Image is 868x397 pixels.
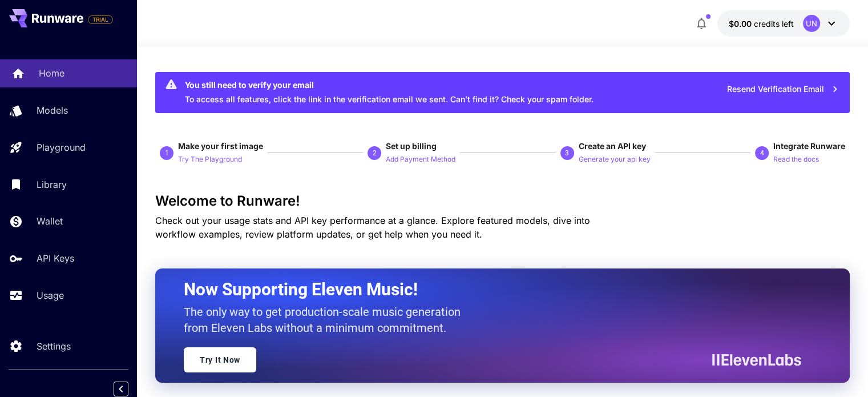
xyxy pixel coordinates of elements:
[88,15,112,24] span: TRIAL
[165,148,169,158] p: 1
[37,178,67,191] p: Library
[178,141,263,151] span: Make your first image
[717,10,850,37] button: $0.00UN
[386,154,455,165] p: Add Payment Method
[39,66,64,80] p: Home
[155,215,590,240] span: Check out your usage stats and API key performance at a glance. Explore featured models, dive int...
[37,141,86,154] p: Playground
[579,141,646,151] span: Create an API key
[178,154,242,165] p: Try The Playground
[114,382,128,396] button: Collapse sidebar
[88,13,113,26] span: Add your payment card to enable full platform functionality.
[184,279,793,300] h2: Now Supporting Eleven Music!
[386,141,437,151] span: Set up billing
[721,78,845,101] button: Resend Verification Email
[37,103,68,117] p: Models
[37,339,71,353] p: Settings
[37,288,64,302] p: Usage
[773,141,845,151] span: Integrate Runware
[773,152,819,166] button: Read the docs
[373,148,377,158] p: 2
[185,79,594,91] div: You still need to verify your email
[386,152,455,166] button: Add Payment Method
[178,152,242,166] button: Try The Playground
[37,251,74,265] p: API Keys
[184,304,469,336] p: The only way to get production-scale music generation from Eleven Labs without a minimum commitment.
[579,154,651,165] p: Generate your api key
[579,152,651,166] button: Generate your api key
[803,15,820,32] div: UN
[729,18,794,30] div: $0.00
[773,154,819,165] p: Read the docs
[184,347,256,372] a: Try It Now
[185,75,594,110] div: To access all features, click the link in the verification email we sent. Can’t find it? Check yo...
[729,19,754,29] span: $0.00
[155,193,850,209] h3: Welcome to Runware!
[565,148,569,158] p: 3
[754,19,794,29] span: credits left
[760,148,764,158] p: 4
[37,214,63,228] p: Wallet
